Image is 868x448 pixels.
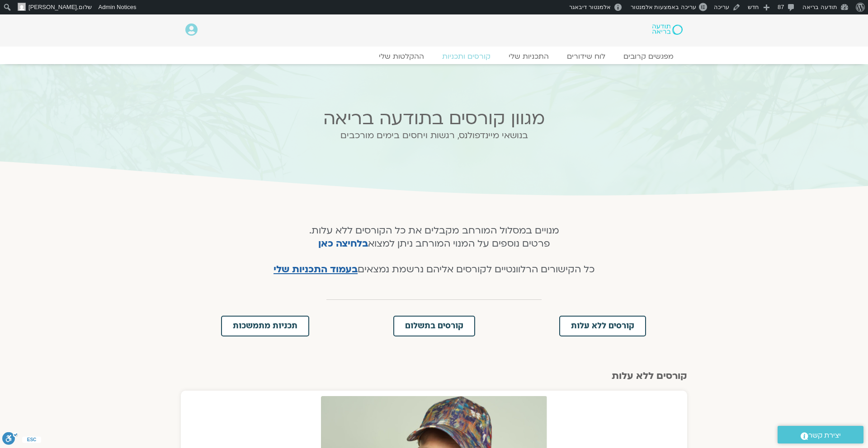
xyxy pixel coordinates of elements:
a: תכניות מתמשכות [221,316,309,336]
a: קורסים ללא עלות [559,316,646,336]
a: לוח שידורים [558,52,614,61]
a: מפגשים קרובים [614,52,683,61]
h2: בנושאי מיינדפולנס, רגשות ויחסים בימים מורכבים [257,131,611,140]
span: עריכה באמצעות אלמנטור [631,4,696,10]
h2: מגוון קורסים בתודעה בריאה [257,108,611,129]
a: בעמוד התכניות שלי [274,263,358,276]
a: ההקלטות שלי [370,52,433,61]
a: קורסים ותכניות [433,52,500,61]
span: יצירת קשר [808,429,841,442]
h2: קורסים ללא עלות [181,371,687,382]
a: בלחיצה כאן [318,237,368,250]
a: יצירת קשר [778,426,863,443]
a: קורסים בתשלום [393,316,475,336]
h4: מנויים במסלול המורחב מקבלים את כל הקורסים ללא עלות. פרטים נוספים על המנוי המורחב ניתן למצוא כל הק... [263,224,605,276]
span: [PERSON_NAME] [28,4,77,10]
span: קורסים בתשלום [405,322,463,330]
nav: Menu [185,52,683,61]
span: קורסים ללא עלות [571,322,634,330]
a: התכניות שלי [500,52,558,61]
span: תכניות מתמשכות [233,322,297,330]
